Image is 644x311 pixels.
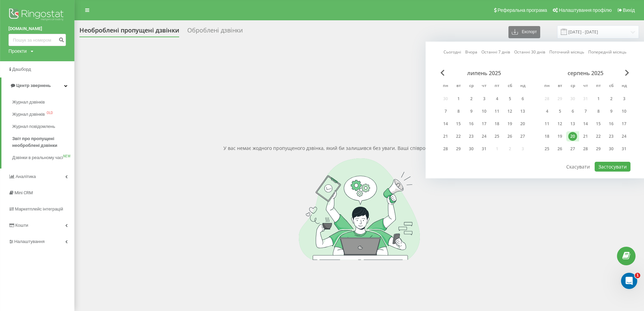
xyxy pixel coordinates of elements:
[15,223,28,228] span: Кошти
[553,144,566,154] div: вт 26 серп 2025 р.
[581,107,590,116] div: 7
[465,49,477,55] a: Вчора
[516,131,529,141] div: нд 27 лип 2025 р.
[12,99,45,106] span: Журнал дзвінків
[605,131,618,141] div: сб 23 серп 2025 р.
[541,70,630,76] div: серпень 2025
[441,132,450,141] div: 21
[439,144,452,154] div: пн 28 лип 2025 р.
[465,131,478,141] div: ср 23 лип 2025 р.
[8,7,66,24] img: Ringostat logo
[480,107,488,116] div: 10
[555,145,564,153] div: 26
[618,119,630,129] div: нд 17 серп 2025 р.
[503,94,516,104] div: сб 5 лип 2025 р.
[467,145,476,153] div: 30
[465,106,478,116] div: ср 9 лип 2025 р.
[579,119,592,129] div: чт 14 серп 2025 р.
[505,94,514,103] div: 5
[605,106,618,116] div: сб 9 серп 2025 р.
[594,107,603,116] div: 8
[579,131,592,141] div: чт 21 серп 2025 р.
[541,144,553,154] div: пн 25 серп 2025 р.
[541,119,553,129] div: пн 11 серп 2025 р.
[492,81,502,91] abbr: п’ятниця
[594,94,603,103] div: 1
[553,106,566,116] div: вт 5 серп 2025 р.
[568,81,578,91] abbr: середа
[518,81,528,91] abbr: неділя
[505,132,514,141] div: 26
[491,119,503,129] div: пт 18 лип 2025 р.
[542,81,552,91] abbr: понеділок
[465,144,478,154] div: ср 30 лип 2025 р.
[491,106,503,116] div: пт 11 лип 2025 р.
[441,145,450,153] div: 28
[543,119,551,128] div: 11
[12,96,74,108] a: Журнал дзвінків
[566,119,579,129] div: ср 13 серп 2025 р.
[441,119,450,128] div: 14
[467,107,476,116] div: 9
[8,48,27,54] div: Проекти
[491,131,503,141] div: пт 25 лип 2025 р.
[505,119,514,128] div: 19
[439,119,452,129] div: пн 14 лип 2025 р.
[594,145,603,153] div: 29
[566,131,579,141] div: ср 20 серп 2025 р.
[541,106,553,116] div: пн 4 серп 2025 р.
[553,131,566,141] div: вт 19 серп 2025 р.
[479,81,489,91] abbr: четвер
[618,144,630,154] div: нд 31 серп 2025 р.
[444,49,461,55] a: Сьогодні
[592,144,605,154] div: пт 29 серп 2025 р.
[15,190,33,195] span: Mini CRM
[15,206,63,212] span: Маркетплейс інтеграцій
[478,144,491,154] div: чт 31 лип 2025 р.
[467,94,476,103] div: 2
[439,106,452,116] div: пн 7 лип 2025 р.
[12,154,63,161] span: Дзвінки в реальному часі
[518,94,527,103] div: 6
[452,106,465,116] div: вт 8 лип 2025 р.
[8,25,66,32] a: [DOMAIN_NAME]
[439,70,529,76] div: липень 2025
[454,119,463,128] div: 15
[1,77,74,94] a: Центр звернень
[503,131,516,141] div: сб 26 лип 2025 р.
[555,119,564,128] div: 12
[607,119,616,128] div: 16
[478,94,491,104] div: чт 3 лип 2025 р.
[607,145,616,153] div: 30
[493,94,501,103] div: 4
[12,152,74,164] a: Дзвінки в реальному часіNEW
[508,26,540,38] button: Експорт
[549,49,584,55] a: Поточний місяць
[452,144,465,154] div: вт 29 лип 2025 р.
[606,81,616,91] abbr: субота
[619,81,629,91] abbr: неділя
[621,273,637,289] iframe: Intercom live chat
[559,7,612,13] span: Налаштування профілю
[454,145,463,153] div: 29
[454,94,463,103] div: 1
[620,94,628,103] div: 3
[592,106,605,116] div: пт 8 серп 2025 р.
[592,94,605,104] div: пт 1 серп 2025 р.
[592,119,605,129] div: пт 15 серп 2025 р.
[187,27,243,37] div: Оброблені дзвінки
[566,144,579,154] div: ср 27 серп 2025 р.
[607,132,616,141] div: 23
[607,107,616,116] div: 9
[618,131,630,141] div: нд 24 серп 2025 р.
[568,107,577,116] div: 6
[441,107,450,116] div: 7
[518,119,527,128] div: 20
[605,119,618,129] div: сб 16 серп 2025 р.
[454,107,463,116] div: 8
[594,132,603,141] div: 22
[439,131,452,141] div: пн 21 лип 2025 р.
[594,119,603,128] div: 15
[605,144,618,154] div: сб 30 серп 2025 р.
[505,81,515,91] abbr: субота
